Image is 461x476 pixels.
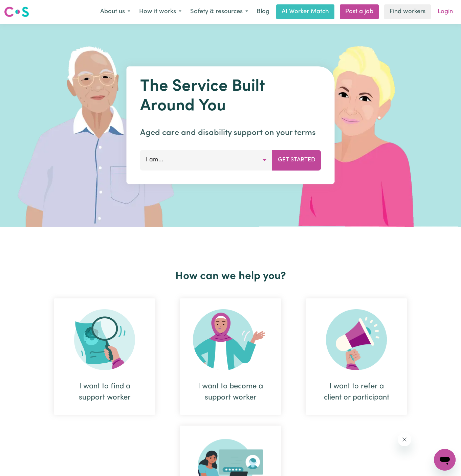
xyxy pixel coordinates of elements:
[180,298,281,415] div: I want to become a support worker
[193,309,268,370] img: Become Worker
[54,298,155,415] div: I want to find a support worker
[140,77,321,116] h1: The Service Built Around You
[4,4,29,20] a: Careseekers logo
[306,298,407,415] div: I want to refer a client or participant
[186,5,253,19] button: Safety & resources
[196,381,265,403] div: I want to become a support worker
[322,381,391,403] div: I want to refer a client or participant
[434,449,456,471] iframe: Button to launch messaging window
[135,5,186,19] button: How it works
[140,150,272,170] button: I am...
[398,433,411,446] iframe: Close message
[70,381,139,403] div: I want to find a support worker
[4,6,29,18] img: Careseekers logo
[42,270,419,283] h2: How can we help you?
[272,150,321,170] button: Get Started
[253,4,273,19] a: Blog
[384,4,431,19] a: Find workers
[434,4,457,19] a: Login
[326,309,387,370] img: Refer
[74,309,135,370] img: Search
[140,127,321,139] p: Aged care and disability support on your terms
[340,4,379,19] a: Post a job
[96,5,135,19] button: About us
[276,4,334,19] a: AI Worker Match
[4,5,41,10] span: Need any help?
